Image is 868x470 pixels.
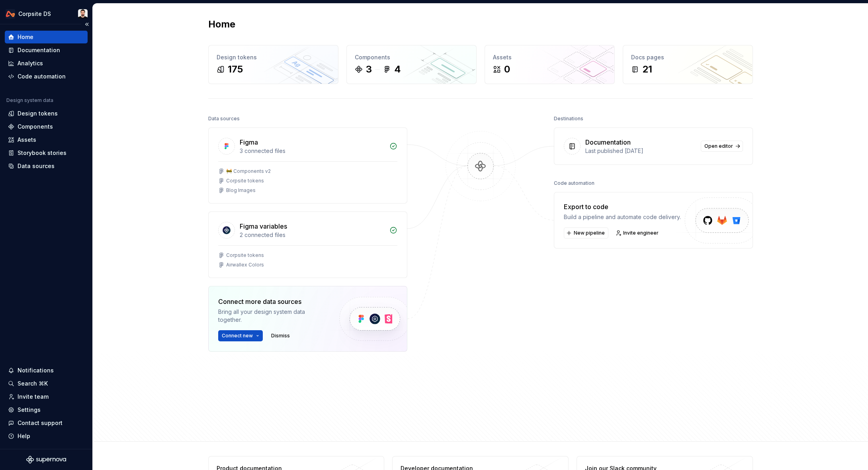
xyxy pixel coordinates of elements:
[5,120,88,133] a: Components
[222,333,253,339] span: Connect new
[208,45,338,84] a: Design tokens175
[564,213,681,221] div: Build a pipeline and automate code delivery.
[18,46,60,54] div: Documentation
[208,113,240,124] div: Data sources
[504,63,510,76] div: 0
[564,227,608,239] button: New pipeline
[18,149,66,157] div: Storybook stories
[268,330,293,341] button: Dismiss
[631,53,745,61] div: Docs pages
[5,70,88,83] a: Code automation
[704,143,733,149] span: Open editor
[6,97,53,104] div: Design system data
[623,45,753,84] a: Docs pages21
[26,456,66,464] svg: Supernova Logo
[574,230,605,236] span: New pipeline
[226,168,271,174] div: 🚧 Components v2
[18,380,48,388] div: Search ⌘K
[81,19,92,30] button: Collapse sidebar
[554,178,594,189] div: Code automation
[623,230,659,236] span: Invite engineer
[346,45,477,84] a: Components34
[208,211,407,278] a: Figma variables2 connected filesCorpsite tokensAirwallex Colors
[5,44,88,57] a: Documentation
[228,63,243,76] div: 175
[5,403,88,416] a: Settings
[394,63,401,76] div: 4
[355,53,468,61] div: Components
[5,160,88,172] a: Data sources
[226,262,264,268] div: Airwallex Colors
[18,136,36,144] div: Assets
[208,18,235,31] h2: Home
[18,110,58,117] div: Design tokens
[240,221,287,231] div: Figma variables
[485,45,615,84] a: Assets0
[5,57,88,70] a: Analytics
[240,147,385,155] div: 3 connected files
[18,59,43,67] div: Analytics
[18,393,49,401] div: Invite team
[613,227,662,239] a: Invite engineer
[5,107,88,120] a: Design tokens
[78,9,88,19] img: Ch'an
[18,10,51,18] div: Corpsite DS
[18,33,33,41] div: Home
[2,5,91,22] button: Corpsite DSCh'an
[208,127,407,204] a: Figma3 connected files🚧 Components v2Corpsite tokensBlog Images
[271,333,290,339] span: Dismiss
[5,430,88,443] button: Help
[18,406,41,414] div: Settings
[5,377,88,390] button: Search ⌘K
[240,231,385,239] div: 2 connected files
[585,137,631,147] div: Documentation
[554,113,583,124] div: Destinations
[226,187,256,194] div: Blog Images
[18,419,63,427] div: Contact support
[5,417,88,429] button: Contact support
[18,162,55,170] div: Data sources
[18,366,54,374] div: Notifications
[5,364,88,377] button: Notifications
[642,63,652,76] div: 21
[218,308,326,324] div: Bring all your design system data together.
[18,72,66,80] div: Code automation
[218,330,263,341] button: Connect new
[5,147,88,159] a: Storybook stories
[701,141,743,152] a: Open editor
[218,297,326,306] div: Connect more data sources
[493,53,606,61] div: Assets
[366,63,372,76] div: 3
[226,252,264,258] div: Corpsite tokens
[585,147,696,155] div: Last published [DATE]
[6,9,15,19] img: 0733df7c-e17f-4421-95a9-ced236ef1ff0.png
[18,432,30,440] div: Help
[5,133,88,146] a: Assets
[564,202,681,211] div: Export to code
[217,53,330,61] div: Design tokens
[5,390,88,403] a: Invite team
[5,31,88,43] a: Home
[18,123,53,131] div: Components
[226,178,264,184] div: Corpsite tokens
[240,137,258,147] div: Figma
